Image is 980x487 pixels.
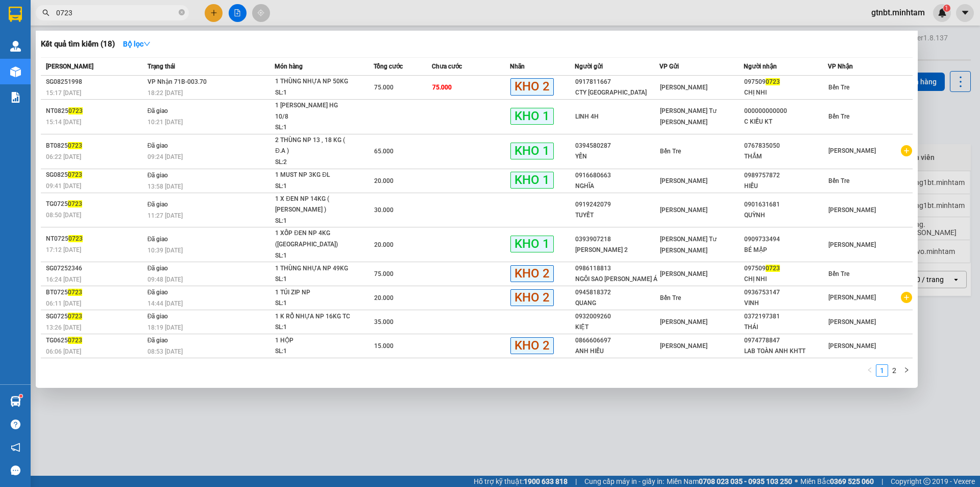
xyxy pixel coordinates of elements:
span: KHO 2 [510,265,554,282]
span: 15:14 [DATE] [46,119,81,126]
span: Chưa cước [432,63,462,70]
span: Đã giao [148,337,168,344]
button: left [864,364,876,377]
span: Món hàng [275,63,303,70]
span: [PERSON_NAME] Tư [PERSON_NAME] [660,107,717,126]
span: Tổng cước [374,63,403,70]
div: TG0725 [46,199,144,210]
div: BT0725 [46,287,144,298]
div: 1 [PERSON_NAME] HG 10/8 [275,100,352,122]
span: 08:53 [DATE] [148,348,183,355]
span: 20.000 [374,241,394,248]
div: [PERSON_NAME] 2 [575,245,658,256]
div: 097509 [744,77,827,87]
span: Bến Tre [828,84,849,91]
div: TUYẾT [575,210,658,221]
span: VP Nhận [828,63,853,70]
span: Đã giao [148,201,168,208]
div: 0909733494 [744,234,827,245]
span: KHO 1 [510,143,554,159]
li: 2 [888,364,900,377]
div: NT0725 [46,234,144,244]
span: KHO 2 [510,289,554,306]
span: 06:11 [DATE] [46,300,81,307]
span: [PERSON_NAME] [828,206,876,214]
span: [PERSON_NAME] [660,342,707,350]
span: [PERSON_NAME] [828,241,876,248]
span: 17:12 [DATE] [46,246,81,253]
div: QUANG [575,298,658,309]
div: 0394580287 [575,141,658,151]
span: search [42,9,50,16]
div: 097509 [744,263,827,274]
h3: Kết quả tìm kiếm ( 18 ) [41,39,115,50]
div: 0901631681 [744,199,827,210]
div: 1 THÙNG NHỰA NP 50KG [275,76,352,87]
li: Previous Page [864,364,876,377]
span: message [11,466,20,475]
img: logo-vxr [9,7,22,22]
div: SG0725 [46,311,144,322]
span: [PERSON_NAME] [828,342,876,350]
span: Đã giao [148,289,168,296]
span: question-circle [11,420,20,429]
div: 1 XỐP ĐEN NP 4KG ([GEOGRAPHIC_DATA]) [275,228,352,250]
div: 0945818372 [575,287,658,298]
div: SL: 2 [275,157,352,168]
div: 0866606697 [575,335,658,346]
span: Đã giao [148,142,168,149]
span: 0723 [68,235,83,242]
a: 1 [876,365,888,376]
img: solution-icon [10,92,21,103]
div: NGHĨA [575,181,658,192]
span: plus-circle [901,292,912,303]
span: plus-circle [901,145,912,156]
span: 16:24 [DATE] [46,276,81,283]
div: HIẾU [744,181,827,192]
span: KHO 1 [510,108,554,125]
span: [PERSON_NAME] [828,147,876,154]
div: 0372197381 [744,311,827,322]
span: close-circle [179,8,185,18]
span: [PERSON_NAME] [660,84,707,91]
li: 1 [876,364,888,377]
img: warehouse-icon [10,396,21,407]
span: 20.000 [374,294,394,302]
div: 1 X ĐEN NP 14KG ( [PERSON_NAME] ) [275,194,352,216]
div: KIỆT [575,322,658,333]
span: 14:44 [DATE] [148,300,183,307]
span: 09:41 [DATE] [46,182,81,190]
span: 0723 [68,337,82,344]
span: 75.000 [374,270,394,277]
div: QUỲNH [744,210,827,221]
span: 13:58 [DATE] [148,183,183,190]
span: 0723 [68,200,82,207]
div: NGÔI SAO [PERSON_NAME] Á [575,274,658,285]
div: 0919242079 [575,199,658,210]
span: 13:26 [DATE] [46,324,81,331]
div: TG0625 [46,335,144,346]
span: right [903,367,910,373]
div: THẮM [744,151,827,162]
span: [PERSON_NAME] [660,177,707,184]
div: CHỊ NHI [744,274,827,285]
div: 0936753147 [744,287,827,298]
span: [PERSON_NAME] [660,270,707,277]
div: BÉ MẬP [744,245,827,256]
span: [PERSON_NAME] Tư [PERSON_NAME] [660,236,717,254]
div: 0916680663 [575,170,658,181]
div: 0989757872 [744,170,827,181]
span: 35.000 [374,318,394,326]
span: [PERSON_NAME] [660,206,707,214]
div: NT0825 [46,106,144,117]
span: 0723 [766,265,780,272]
span: 20.000 [374,177,394,184]
div: 1 TÚI ZIP NP [275,287,352,298]
div: SL: 1 [275,322,352,333]
span: 0723 [68,313,82,320]
div: SG0825 [46,170,144,180]
span: 65.000 [374,148,394,155]
span: Bến Tre [828,113,849,120]
button: right [900,364,913,377]
input: Tìm tên, số ĐT hoặc mã đơn [56,7,177,18]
